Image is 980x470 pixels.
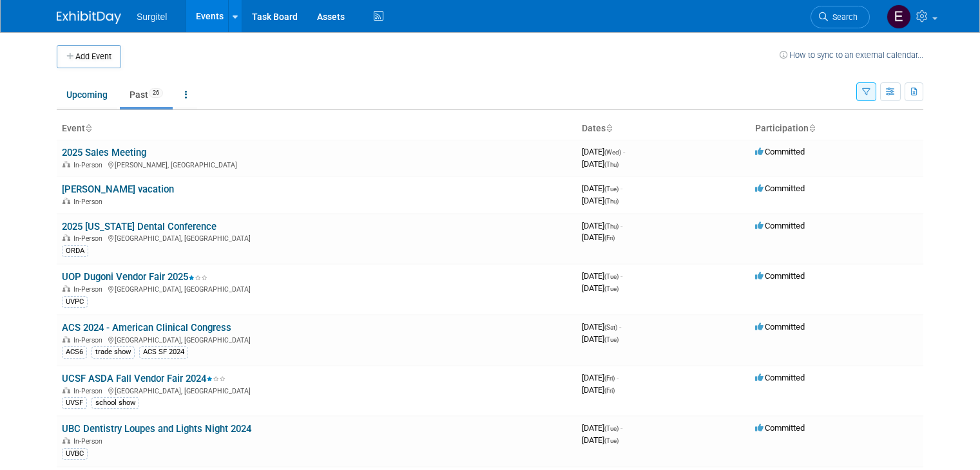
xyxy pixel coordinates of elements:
[828,12,858,22] span: Search
[755,322,805,332] span: Committed
[120,82,173,107] a: Past26
[73,234,106,243] span: In-Person
[582,322,621,332] span: [DATE]
[62,448,88,460] div: UVBC
[604,223,619,230] span: (Thu)
[582,435,619,445] span: [DATE]
[62,147,146,158] a: 2025 Sales Meeting
[62,334,572,344] div: [GEOGRAPHIC_DATA], [GEOGRAPHIC_DATA]
[62,159,572,169] div: [PERSON_NAME], [GEOGRAPHIC_DATA]
[604,324,617,331] span: (Sat)
[582,373,619,382] span: [DATE]
[604,149,621,156] span: (Wed)
[620,423,622,433] span: -
[62,387,70,393] img: In-Person Event
[57,11,121,24] img: ExhibitDay
[62,271,207,283] a: UOP Dugoni Vendor Fair 2025
[582,423,622,433] span: [DATE]
[604,375,615,382] span: (Fri)
[619,322,621,332] span: -
[62,285,70,292] img: In-Person Event
[62,437,70,444] img: In-Person Event
[582,334,619,344] span: [DATE]
[617,373,619,382] span: -
[73,437,106,446] span: In-Person
[887,5,911,29] img: Evan Hoyer
[582,159,619,169] span: [DATE]
[809,123,815,133] a: Sort by Participation Type
[604,437,619,444] span: (Tue)
[62,161,70,167] img: In-Person Event
[62,373,226,384] a: UCSF ASDA Fall Vendor Fair 2024
[755,147,805,156] span: Committed
[604,273,619,280] span: (Tue)
[62,183,174,195] a: [PERSON_NAME] vacation
[582,271,622,281] span: [DATE]
[604,285,619,292] span: (Tue)
[750,118,923,140] th: Participation
[582,385,615,395] span: [DATE]
[62,234,70,241] img: In-Person Event
[604,185,619,193] span: (Tue)
[604,234,615,241] span: (Fri)
[73,387,106,395] span: In-Person
[577,118,750,140] th: Dates
[755,423,805,433] span: Committed
[604,387,615,394] span: (Fri)
[62,322,231,334] a: ACS 2024 - American Clinical Congress
[620,221,622,230] span: -
[57,118,577,140] th: Event
[62,283,572,294] div: [GEOGRAPHIC_DATA], [GEOGRAPHIC_DATA]
[62,397,87,409] div: UVSF
[57,82,117,107] a: Upcoming
[73,198,106,206] span: In-Person
[62,423,251,435] a: UBC Dentistry Loupes and Lights Night 2024
[582,232,615,242] span: [DATE]
[604,198,619,205] span: (Thu)
[582,196,619,205] span: [DATE]
[755,271,805,281] span: Committed
[62,221,216,232] a: 2025 [US_STATE] Dental Conference
[57,45,121,68] button: Add Event
[62,232,572,243] div: [GEOGRAPHIC_DATA], [GEOGRAPHIC_DATA]
[62,245,88,257] div: ORDA
[85,123,91,133] a: Sort by Event Name
[755,221,805,230] span: Committed
[139,346,188,358] div: ACS SF 2024
[91,397,139,409] div: school show
[582,183,622,193] span: [DATE]
[811,6,870,28] a: Search
[780,50,923,60] a: How to sync to an external calendar...
[582,283,619,293] span: [DATE]
[755,373,805,382] span: Committed
[62,198,70,204] img: In-Person Event
[137,12,167,22] span: Surgitel
[582,221,622,230] span: [DATE]
[755,183,805,193] span: Committed
[606,123,612,133] a: Sort by Start Date
[582,147,625,156] span: [DATE]
[62,346,87,358] div: ACS6
[620,183,622,193] span: -
[62,336,70,343] img: In-Person Event
[73,285,106,294] span: In-Person
[91,346,135,358] div: trade show
[149,88,163,98] span: 26
[604,425,619,432] span: (Tue)
[73,161,106,169] span: In-Person
[604,161,619,168] span: (Thu)
[620,271,622,281] span: -
[62,385,572,395] div: [GEOGRAPHIC_DATA], [GEOGRAPHIC_DATA]
[73,336,106,344] span: In-Person
[62,296,88,308] div: UVPC
[604,336,619,343] span: (Tue)
[623,147,625,156] span: -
